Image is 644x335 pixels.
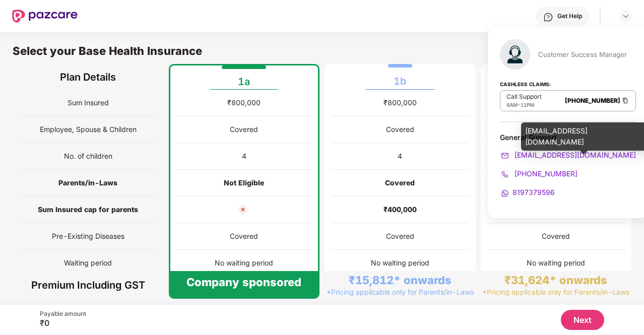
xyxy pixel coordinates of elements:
[371,257,429,269] div: No waiting period
[386,124,414,135] div: Covered
[186,275,301,289] div: Company sponsored
[506,93,542,101] p: Call Support
[12,10,78,23] img: New Pazcare Logo
[383,97,417,108] div: ₹800,000
[565,97,620,104] a: [PHONE_NUMBER]
[215,257,273,269] div: No waiting period
[561,310,604,330] button: Next
[349,273,452,287] div: ₹15,812* onwards
[543,12,553,22] img: svg+xml;base64,PHN2ZyBpZD0iSGVscC0zMngzMiIgeG1sbnM9Imh0dHA6Ly93d3cudzMub3JnLzIwMDAvc3ZnIiB3aWR0aD...
[500,78,551,89] strong: Cashless Claims:
[394,67,406,87] div: 1b
[506,101,542,109] div: -
[38,200,138,219] span: Sum Insured cap for parents
[542,231,570,242] div: Covered
[385,177,415,188] div: Covered
[327,287,474,297] div: *Pricing applicable only for Parents/in-Laws
[621,96,629,105] img: Clipboard Icon
[52,227,124,246] span: Pre-Existing Diseases
[500,151,510,161] img: svg+xml;base64,PHN2ZyB4bWxucz0iaHR0cDovL3d3dy53My5vcmcvMjAwMC9zdmciIHdpZHRoPSIyMCIgaGVpZ2h0PSIyMC...
[224,177,264,188] div: Not Eligible
[527,257,585,269] div: No waiting period
[19,64,157,90] div: Plan Details
[386,231,414,242] div: Covered
[521,102,534,108] span: 11PM
[500,169,577,178] a: [PHONE_NUMBER]
[68,93,109,112] span: Sum Insured
[500,169,510,179] img: svg+xml;base64,PHN2ZyB4bWxucz0iaHR0cDovL3d3dy53My5vcmcvMjAwMC9zdmciIHdpZHRoPSIyMCIgaGVpZ2h0PSIyMC...
[383,204,417,215] div: ₹400,000
[500,132,636,198] div: General Support
[398,151,402,162] div: 4
[500,39,530,70] img: svg+xml;base64,PHN2ZyB4bWxucz0iaHR0cDovL3d3dy53My5vcmcvMjAwMC9zdmciIHhtbG5zOnhsaW5rPSJodHRwOi8vd3...
[237,204,249,216] img: not_cover_cross.svg
[242,151,246,162] div: 4
[64,253,112,273] span: Waiting period
[19,271,157,299] div: Premium Including GST
[500,132,636,142] div: General Support
[40,318,86,328] div: ₹0
[622,12,630,20] img: svg+xml;base64,PHN2ZyBpZD0iRHJvcGRvd24tMzJ4MzIiIHhtbG5zPSJodHRwOi8vd3d3LnczLm9yZy8yMDAwL3N2ZyIgd2...
[500,188,510,198] img: svg+xml;base64,PHN2ZyB4bWxucz0iaHR0cDovL3d3dy53My5vcmcvMjAwMC9zdmciIHdpZHRoPSIyMCIgaGVpZ2h0PSIyMC...
[64,147,112,166] span: No. of children
[40,120,137,139] span: Employee, Spouse & Children
[512,188,555,196] span: 8197379596
[238,68,250,88] div: 1a
[506,102,518,108] span: 8AM
[230,231,258,242] div: Covered
[482,287,629,297] div: *Pricing applicable only for Parents/in-Laws
[512,151,636,159] span: [EMAIL_ADDRESS][DOMAIN_NAME]
[227,97,261,108] div: ₹800,000
[58,173,117,192] span: Parents/in-Laws
[557,12,582,20] div: Get Help
[500,151,636,159] a: [EMAIL_ADDRESS][DOMAIN_NAME]
[13,44,631,64] div: Select your Base Health Insurance
[500,188,555,196] a: 8197379596
[230,124,258,135] div: Covered
[538,50,627,59] div: Customer Success Manager
[504,273,607,287] div: ₹31,624* onwards
[512,169,577,178] span: [PHONE_NUMBER]
[40,310,86,318] div: Payable amount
